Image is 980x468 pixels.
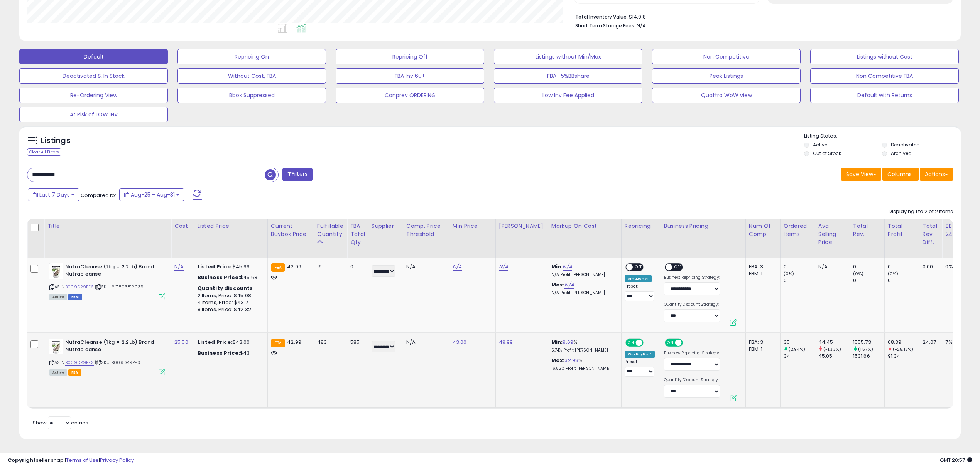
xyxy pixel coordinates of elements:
span: | SKU: 617803812039 [95,284,144,290]
div: 0 [888,263,919,270]
p: N/A Profit [PERSON_NAME] [551,272,615,278]
a: 43.00 [453,338,467,346]
div: Clear All Filters [27,148,61,156]
span: Last 7 Days [39,191,70,199]
div: 24.07 [923,339,936,346]
button: Re-Ordering View [19,88,168,103]
div: 0 [784,263,815,270]
a: 9.69 [563,338,573,346]
p: 5.74% Profit [PERSON_NAME] [551,348,615,353]
button: Quattro WoW view [652,88,801,103]
span: Show: entries [33,419,88,426]
button: Default with Returns [810,88,959,103]
a: B009DR9PES [65,284,94,290]
span: Compared to: [81,192,116,199]
div: FBA: 3 [749,263,774,270]
a: N/A [174,263,184,271]
div: Num of Comp. [749,222,777,238]
div: 0.00 [923,263,936,270]
div: Total Rev. [853,222,881,238]
div: 0% [945,263,971,270]
div: Displaying 1 to 2 of 2 items [889,208,953,215]
small: (-25.13%) [893,346,913,352]
div: $45.99 [198,263,262,270]
div: Current Buybox Price [271,222,311,238]
button: Low Inv Fee Applied [494,88,642,103]
div: FBM: 1 [749,346,774,353]
div: N/A [818,263,844,270]
div: Preset: [625,284,655,301]
th: CSV column name: cust_attr_1_Supplier [368,219,403,258]
button: Canprev ORDERING [336,88,484,103]
div: Cost [174,222,191,230]
b: NutraCleanse (1kg = 2.2Lb) Brand: Nutracleanse [65,263,159,279]
strong: Copyright [8,456,36,464]
b: Min: [551,263,563,270]
button: Repricing On [177,49,326,64]
button: Last 7 Days [28,188,79,201]
div: 7% [945,339,971,346]
div: Title [47,222,168,230]
div: $45.53 [198,274,262,281]
div: $43.00 [198,339,262,346]
div: 1555.73 [853,339,884,346]
div: Comp. Price Threshold [406,222,446,238]
b: Listed Price: [198,338,233,346]
div: Business Pricing [664,222,742,230]
b: Min: [551,338,563,346]
a: 49.99 [499,338,513,346]
b: NutraCleanse (1kg = 2.2Lb) Brand: Nutracleanse [65,339,159,355]
button: Deactivated & In Stock [19,68,168,84]
label: Deactivated [891,141,920,148]
div: 8 Items, Price: $42.32 [198,306,262,313]
div: 2 Items, Price: $45.08 [198,292,262,299]
b: Business Price: [198,349,240,357]
div: Listed Price [198,222,264,230]
button: Listings without Min/Max [494,49,642,64]
div: % [551,357,615,371]
span: 42.99 [287,263,301,270]
b: Business Price: [198,274,240,281]
small: (0%) [853,271,864,277]
div: Repricing [625,222,657,230]
th: The percentage added to the cost of goods (COGS) that forms the calculator for Min & Max prices. [548,219,621,258]
button: FBA Inv 60+ [336,68,484,84]
div: Ordered Items [784,222,812,238]
div: 35 [784,339,815,346]
span: 42.99 [287,338,301,346]
small: (0%) [888,271,899,277]
div: Total Rev. Diff. [923,222,939,246]
div: 0 [853,263,884,270]
div: 0 [784,277,815,284]
div: 0 [350,263,362,270]
span: ON [626,340,636,346]
div: Markup on Cost [551,222,618,230]
div: ASIN: [49,339,165,375]
a: B009DR9PES [65,359,94,366]
span: Aug-25 - Aug-31 [131,191,175,199]
div: 585 [350,339,362,346]
div: 45.05 [818,353,850,360]
label: Active [813,141,827,148]
b: Quantity discounts [198,285,253,292]
button: Without Cost, FBA [177,68,326,84]
button: Non Competitive [652,49,801,64]
div: N/A [406,263,443,270]
div: ASIN: [49,263,165,299]
div: 1531.66 [853,353,884,360]
button: Non Competitive FBA [810,68,959,84]
button: At Risk of LOW INV [19,107,168,122]
span: OFF [642,340,655,346]
span: OFF [681,340,694,346]
div: FBA: 3 [749,339,774,346]
div: BB Share 24h. [945,222,973,238]
div: % [551,339,615,353]
button: Aug-25 - Aug-31 [119,188,184,201]
b: Total Inventory Value: [575,13,628,20]
img: 415vIHjdesL._SL40_.jpg [49,339,63,354]
p: Listing States: [804,133,961,140]
button: Default [19,49,168,64]
div: 91.34 [888,353,919,360]
label: Quantity Discount Strategy: [664,302,720,307]
div: Preset: [625,359,655,377]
